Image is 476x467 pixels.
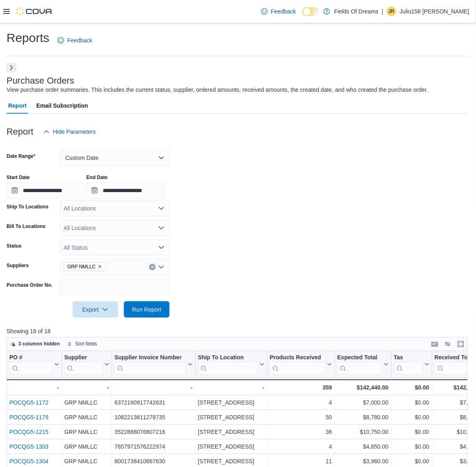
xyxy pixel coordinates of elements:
div: $7,000.00 [337,398,389,408]
div: [STREET_ADDRESS] [198,427,264,437]
label: Status [7,243,22,249]
a: POCQG5-1303 [9,444,48,450]
div: GRP NMLLC [64,442,109,452]
input: Dark Mode [302,7,320,16]
button: Clear input [149,264,156,270]
label: Purchase Order No. [7,282,53,288]
label: Start Date [7,174,30,181]
a: Feedback [258,3,299,20]
button: Remove GRP NMLLC from selection in this group [97,264,102,269]
div: Expected Total [337,354,382,362]
button: Custom Date [60,150,170,166]
div: View purchase order summaries. This includes the current status, supplier, ordered amounts, recei... [7,86,428,94]
div: 6372190917742631 [115,398,193,408]
div: $4,850.00 [337,442,389,452]
h3: Purchase Orders [7,76,74,86]
div: PO # URL [9,354,53,375]
div: Supplier Invoice Number [115,354,186,362]
span: GRP NMLLC [67,263,96,271]
button: Keyboard shortcuts [430,339,440,349]
span: Email Subscription [36,97,88,114]
div: [STREET_ADDRESS] [198,442,264,452]
button: Sort fields [64,339,100,349]
label: End Date [86,174,108,181]
div: $0.00 [394,413,430,423]
div: [STREET_ADDRESS] [198,398,264,408]
button: Display options [443,339,453,349]
a: POCQG5-1215 [9,429,48,436]
div: Ship To Location [198,354,258,375]
div: $8,780.00 [337,413,389,423]
button: Supplier Invoice Number [115,354,193,375]
label: Ship To Locations [7,204,48,210]
span: Export [77,301,113,318]
div: Ship To Location [198,354,258,362]
button: Open list of options [158,225,165,231]
div: $0.00 [394,427,430,437]
div: [STREET_ADDRESS] [198,413,264,423]
p: Julio158 [PERSON_NAME] [400,7,469,16]
div: 36 [270,427,332,437]
div: GRP NMLLC [64,457,109,467]
input: Press the down key to open a popover containing a calendar. [86,182,165,199]
span: Feedback [67,36,92,44]
a: POCQG5-1304 [9,458,48,465]
div: [STREET_ADDRESS] [198,457,264,467]
div: Expected Total [337,354,382,375]
div: 3522888076807216 [115,427,193,437]
div: 4 [270,442,332,452]
button: Ship To Location [198,354,264,375]
div: 8001738410667630 [115,457,193,467]
div: Tax [394,354,423,375]
input: Press the down key to open a popover containing a calendar. [7,182,85,199]
button: 3 columns hidden [7,339,63,349]
div: Supplier Invoice Number [115,354,186,375]
p: Showing 18 of 18 [7,328,473,336]
div: Products Received [270,354,326,375]
div: 359 [270,383,332,393]
div: - [9,383,59,393]
h1: Reports [7,30,49,46]
button: Open list of options [158,264,165,270]
button: Tax [394,354,430,375]
span: Run Report [132,305,161,314]
div: GRP NMLLC [64,427,109,437]
img: Cova [16,7,53,15]
p: Fields Of Dreams [334,7,379,16]
p: | [382,7,383,16]
span: Report [8,97,26,114]
button: Products Received [270,354,332,375]
span: 3 columns hidden [18,341,60,347]
span: JR [388,7,394,16]
div: GRP NMLLC [64,413,109,423]
button: Enter fullscreen [456,339,466,349]
button: Open list of options [158,205,165,212]
div: Julio158 Retana [387,7,397,16]
div: 1082213611279735 [115,413,193,423]
div: $0.00 [394,457,430,467]
div: 50 [270,413,332,423]
button: Export [73,301,118,318]
button: Run Report [124,301,170,318]
div: $0.00 [394,398,430,408]
button: Supplier [64,354,109,375]
div: 4 [270,398,332,408]
div: $3,960.00 [337,457,389,467]
div: $0.00 [394,442,430,452]
div: $10,750.00 [337,427,389,437]
button: PO # [9,354,59,375]
label: Bill To Locations [7,223,46,230]
span: Hide Parameters [53,128,96,136]
h3: Report [7,127,33,137]
div: Supplier [64,354,103,375]
div: Tax [394,354,423,362]
div: $0.00 [394,383,430,393]
div: GRP NMLLC [64,398,109,408]
a: POCQG5-1179 [9,414,48,421]
div: - [64,383,109,393]
span: Feedback [271,7,296,15]
div: - [115,383,193,393]
button: Hide Parameters [40,124,99,140]
label: Date Range [7,153,35,159]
